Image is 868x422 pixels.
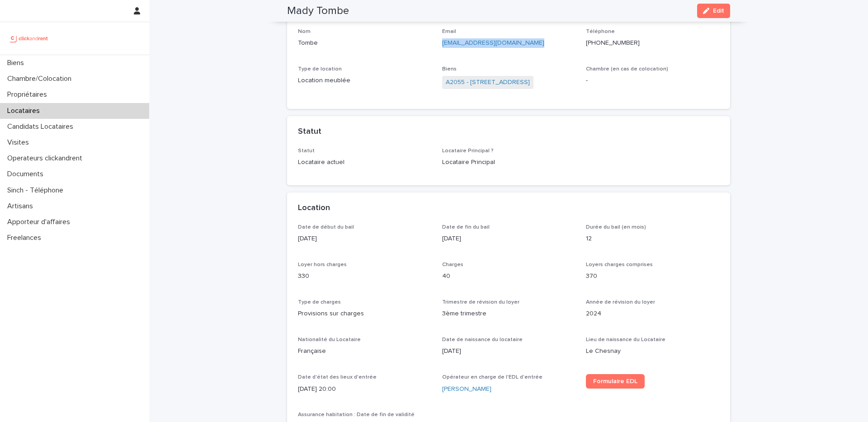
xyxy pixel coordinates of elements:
[593,378,637,384] span: Formulaire EDL
[298,203,330,213] h2: Location
[442,309,576,319] p: 3ème trimestre
[442,148,494,154] span: Locataire Principal ?
[4,122,80,131] p: Candidats Locataires
[586,374,645,389] a: Formulaire EDL
[586,272,719,281] p: 370
[442,384,491,394] a: [PERSON_NAME]
[298,337,361,342] span: Nationalité du Locataire
[298,66,342,72] span: Type de location
[4,90,54,99] p: Propriétaires
[298,225,354,230] span: Date de début du bail
[442,234,576,244] p: [DATE]
[298,347,431,356] p: Française
[442,40,544,46] a: [EMAIL_ADDRESS][DOMAIN_NAME]
[442,300,519,305] span: Trimestre de révision du loyer
[4,234,48,242] p: Freelances
[442,347,576,356] p: [DATE]
[446,78,530,87] a: A2055 - [STREET_ADDRESS]
[586,262,653,267] span: Loyers charges comprises
[287,5,349,18] h2: Mady Tombe
[298,262,347,267] span: Loyer hors charges
[298,234,431,244] p: [DATE]
[4,186,71,195] p: Sinch - Téléphone
[442,262,463,267] span: Charges
[713,8,724,14] span: Edit
[4,138,36,147] p: Visites
[442,29,456,34] span: Email
[697,4,730,18] button: Edit
[442,66,457,72] span: Biens
[442,375,542,380] span: Opérateur en charge de l'EDL d'entrée
[586,300,655,305] span: Année de révision du loyer
[442,225,490,230] span: Date de fin du bail
[4,154,90,163] p: Operateurs clickandrent
[586,234,719,244] p: 12
[298,148,315,154] span: Statut
[298,272,431,281] p: 330
[298,309,431,319] p: Provisions sur charges
[298,412,415,417] span: Assurance habitation : Date de fin de validité
[4,107,47,115] p: Locataires
[298,38,431,48] p: Tombe
[442,272,576,281] p: 40
[4,218,77,226] p: Apporteur d'affaires
[298,29,311,34] span: Nom
[586,29,615,34] span: Téléphone
[298,76,431,85] p: Location meublée
[298,300,341,305] span: Type de charges
[4,59,31,67] p: Biens
[586,309,719,319] p: 2024
[586,225,646,230] span: Durée du bail (en mois)
[298,375,377,380] span: Date d'état des lieux d'entrée
[586,38,719,48] p: [PHONE_NUMBER]
[586,66,668,72] span: Chambre (en cas de colocation)
[298,158,431,167] p: Locataire actuel
[4,202,40,211] p: Artisans
[586,76,719,85] p: -
[4,170,51,178] p: Documents
[7,29,51,47] img: UCB0brd3T0yccxBKYDjQ
[586,337,665,342] span: Lieu de naissance du Locataire
[298,127,321,137] h2: Statut
[298,384,431,394] p: [DATE] 20:00
[4,75,79,83] p: Chambre/Colocation
[586,347,719,356] p: Le Chesnay
[442,158,576,167] p: Locataire Principal
[442,337,523,342] span: Date de naissance du locataire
